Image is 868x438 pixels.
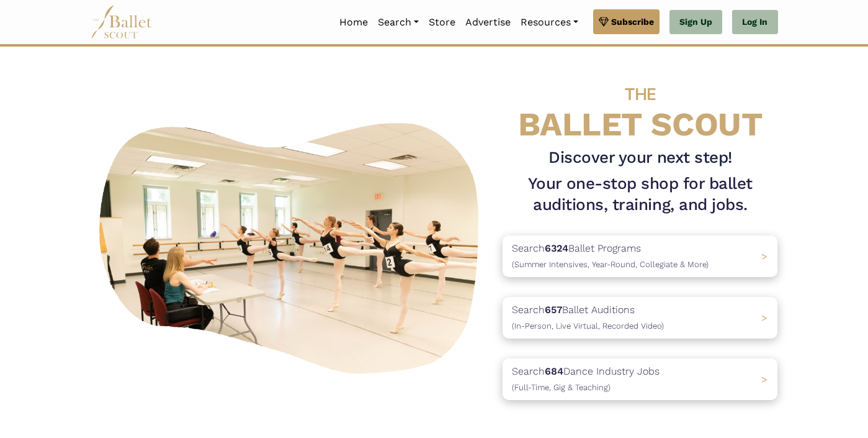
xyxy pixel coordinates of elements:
[503,358,777,400] a: Search684Dance Industry Jobs(Full-Time, Gig & Teaching) >
[512,240,709,272] p: Search Ballet Programs
[512,302,664,334] p: Search Ballet Auditions
[503,235,777,277] a: Search6324Ballet Programs(Summer Intensives, Year-Round, Collegiate & More)>
[761,312,767,324] span: >
[545,365,563,377] b: 684
[373,9,424,35] a: Search
[545,304,562,316] b: 657
[503,147,777,168] h3: Discover your next step!
[512,321,664,331] span: (In-Person, Live Virtual, Recorded Video)
[593,9,660,34] a: Subscribe
[545,242,568,254] b: 6324
[91,111,493,380] img: A group of ballerinas talking to each other in a ballet studio
[599,15,609,29] img: gem.svg
[460,9,516,35] a: Advertise
[761,250,767,262] span: >
[503,297,777,339] a: Search657Ballet Auditions(In-Person, Live Virtual, Recorded Video) >
[334,9,373,35] a: Home
[625,84,656,104] span: THE
[512,383,611,392] span: (Full-Time, Gig & Teaching)
[516,9,583,35] a: Resources
[611,15,654,29] span: Subscribe
[512,260,709,269] span: (Summer Intensives, Year-Round, Collegiate & More)
[424,9,460,35] a: Store
[503,173,777,216] h1: Your one-stop shop for ballet auditions, training, and jobs.
[761,373,767,385] span: >
[503,71,777,142] h4: BALLET SCOUT
[512,363,660,395] p: Search Dance Industry Jobs
[669,10,722,35] a: Sign Up
[732,10,777,35] a: Log In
